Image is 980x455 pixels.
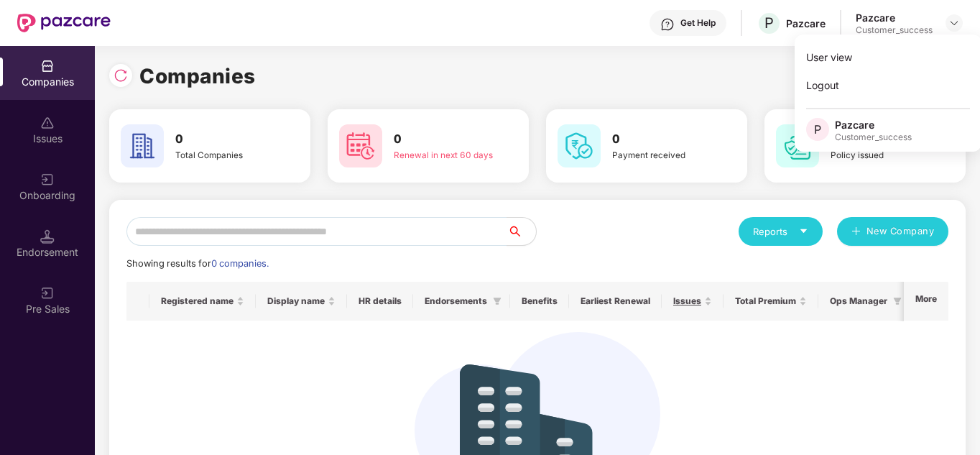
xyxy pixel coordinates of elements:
[558,124,601,167] img: svg+xml;base64,PHN2ZyB4bWxucz0iaHR0cDovL3d3dy53My5vcmcvMjAwMC9zdmciIHdpZHRoPSI2MCIgaGVpZ2h0PSI2MC...
[851,226,861,238] span: plus
[612,149,711,162] div: Payment received
[40,59,55,73] img: svg+xml;base64,PHN2ZyBpZD0iQ29tcGFuaWVzIiB4bWxucz0iaHR0cDovL3d3dy53My5vcmcvMjAwMC9zdmciIHdpZHRoPS...
[837,217,948,246] button: plusNew Company
[347,282,413,321] th: HR details
[835,132,912,143] div: Customer_success
[121,124,164,167] img: svg+xml;base64,PHN2ZyB4bWxucz0iaHR0cDovL3d3dy53My5vcmcvMjAwMC9zdmciIHdpZHRoPSI2MCIgaGVpZ2h0PSI2MC...
[835,118,912,132] div: Pazcare
[507,217,537,246] button: search
[753,224,808,239] div: Reports
[890,293,905,310] span: filter
[830,295,887,307] span: Ops Manager
[490,293,504,310] span: filter
[267,295,325,307] span: Display name
[425,295,487,307] span: Endorsements
[662,282,724,321] th: Issues
[139,60,256,92] h1: Companies
[394,149,493,162] div: Renewal in next 60 days
[680,17,716,29] div: Get Help
[856,11,933,24] div: Pazcare
[612,130,711,149] h3: 0
[814,121,821,138] span: P
[493,297,501,305] span: filter
[507,226,536,237] span: search
[569,282,662,321] th: Earliest Renewal
[394,130,493,149] h3: 0
[764,14,774,32] span: P
[866,224,935,239] span: New Company
[799,226,808,236] span: caret-down
[786,17,826,30] div: Pazcare
[256,282,347,321] th: Display name
[211,258,269,269] span: 0 companies.
[893,297,902,305] span: filter
[673,295,701,307] span: Issues
[724,282,818,321] th: Total Premium
[17,14,111,32] img: New Pazcare Logo
[510,282,569,321] th: Benefits
[660,17,675,32] img: svg+xml;base64,PHN2ZyBpZD0iSGVscC0zMngzMiIgeG1sbnM9Imh0dHA6Ly93d3cudzMub3JnLzIwMDAvc3ZnIiB3aWR0aD...
[339,124,382,167] img: svg+xml;base64,PHN2ZyB4bWxucz0iaHR0cDovL3d3dy53My5vcmcvMjAwMC9zdmciIHdpZHRoPSI2MCIgaGVpZ2h0PSI2MC...
[40,173,55,187] img: svg+xml;base64,PHN2ZyB3aWR0aD0iMjAiIGhlaWdodD0iMjAiIHZpZXdCb3g9IjAgMCAyMCAyMCIgZmlsbD0ibm9uZSIgeG...
[856,24,933,36] div: Customer_success
[904,282,948,321] th: More
[161,295,234,307] span: Registered name
[149,282,256,321] th: Registered name
[114,68,128,83] img: svg+xml;base64,PHN2ZyBpZD0iUmVsb2FkLTMyeDMyIiB4bWxucz0iaHR0cDovL3d3dy53My5vcmcvMjAwMC9zdmciIHdpZH...
[126,258,269,269] span: Showing results for
[175,149,274,162] div: Total Companies
[948,17,960,29] img: svg+xml;base64,PHN2ZyBpZD0iRHJvcGRvd24tMzJ4MzIiIHhtbG5zPSJodHRwOi8vd3d3LnczLm9yZy8yMDAwL3N2ZyIgd2...
[831,149,930,162] div: Policy issued
[40,229,55,244] img: svg+xml;base64,PHN2ZyB3aWR0aD0iMTQuNSIgaGVpZ2h0PSIxNC41IiB2aWV3Qm94PSIwIDAgMTYgMTYiIGZpbGw9Im5vbm...
[40,116,55,130] img: svg+xml;base64,PHN2ZyBpZD0iSXNzdWVzX2Rpc2FibGVkIiB4bWxucz0iaHR0cDovL3d3dy53My5vcmcvMjAwMC9zdmciIH...
[175,130,274,149] h3: 0
[776,124,819,167] img: svg+xml;base64,PHN2ZyB4bWxucz0iaHR0cDovL3d3dy53My5vcmcvMjAwMC9zdmciIHdpZHRoPSI2MCIgaGVpZ2h0PSI2MC...
[735,295,796,307] span: Total Premium
[40,286,55,300] img: svg+xml;base64,PHN2ZyB3aWR0aD0iMjAiIGhlaWdodD0iMjAiIHZpZXdCb3g9IjAgMCAyMCAyMCIgZmlsbD0ibm9uZSIgeG...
